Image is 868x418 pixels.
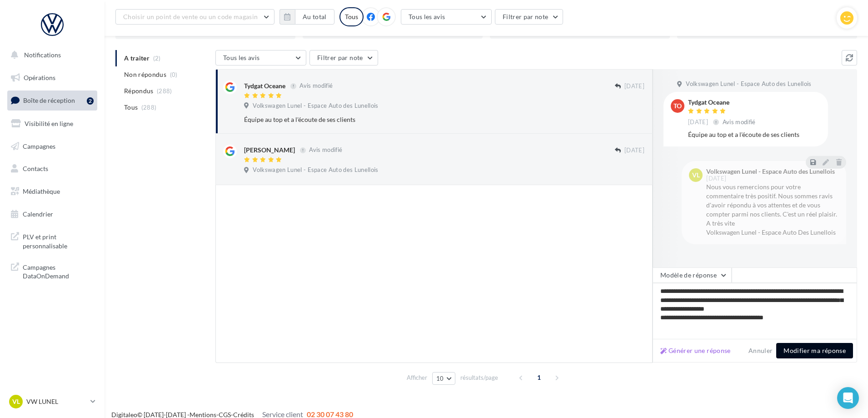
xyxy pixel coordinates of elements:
span: VL [12,397,20,406]
div: [PERSON_NAME] [244,146,295,155]
span: VL [692,171,700,180]
button: Modèle de réponse [653,267,732,283]
div: Volkswagen Lunel - Espace Auto des Lunellois [706,168,835,175]
span: Opérations [24,74,55,81]
div: Tous [339,7,364,26]
span: Notifications [24,51,61,59]
button: Filtrer par note [495,9,564,25]
button: Générer une réponse [657,345,734,356]
a: PLV et print personnalisable [5,227,99,254]
span: [DATE] [624,146,644,155]
span: Volkswagen Lunel - Espace Auto des Lunellois [253,166,378,174]
a: VL VW LUNEL [7,393,97,410]
div: Équipe au top et a l'écoute de ses clients [244,115,585,124]
span: Visibilité en ligne [25,120,73,127]
button: Notifications [5,45,95,65]
span: Afficher [407,373,427,382]
div: Open Intercom Messenger [837,387,859,409]
a: Calendrier [5,205,99,224]
span: Campagnes DataOnDemand [23,261,94,281]
a: Visibilité en ligne [5,114,99,133]
button: Au total [279,9,334,25]
button: Au total [295,9,334,25]
span: Non répondus [124,70,166,79]
div: Tydgat Oceane [244,81,285,91]
span: Médiathèque [23,187,60,195]
span: Choisir un point de vente ou un code magasin [123,13,258,20]
a: Contacts [5,159,99,178]
button: Tous les avis [215,50,306,65]
span: Tous les avis [409,13,445,20]
button: Modifier ma réponse [776,343,853,358]
a: Boîte de réception2 [5,91,99,110]
div: Tydgat Oceane [688,99,758,106]
span: résultats/page [460,373,498,382]
span: [DATE] [706,176,726,181]
span: Boîte de réception [23,96,75,104]
button: Tous les avis [401,9,492,25]
span: 10 [436,375,444,382]
span: 1 [532,370,546,385]
span: Avis modifié [723,118,756,126]
p: VW LUNEL [26,397,87,406]
span: Volkswagen Lunel - Espace Auto des Lunellois [253,102,378,110]
span: Campagnes [23,142,55,150]
a: Campagnes [5,137,99,156]
div: 2 [87,97,94,105]
button: Filtrer par note [309,50,378,65]
span: Tous les avis [223,54,260,61]
span: Tous [124,103,138,112]
span: TO [673,101,682,111]
span: [DATE] [688,118,708,126]
a: Campagnes DataOnDemand [5,257,99,284]
span: Contacts [23,165,48,172]
span: PLV et print personnalisable [23,231,94,250]
a: Opérations [5,68,99,87]
button: Annuler [745,345,776,356]
span: Avis modifié [299,82,333,90]
span: Calendrier [23,210,53,218]
span: Volkswagen Lunel - Espace Auto des Lunellois [686,80,811,88]
div: Équipe au top et a l'écoute de ses clients [688,130,821,139]
span: (0) [170,71,178,78]
span: (288) [157,87,172,95]
a: Médiathèque [5,182,99,201]
div: Nous vous remercions pour votre commentaire très positif. Nous sommes ravis d'avoir répondu à vos... [706,182,839,237]
span: Avis modifié [309,146,342,154]
button: Choisir un point de vente ou un code magasin [115,9,274,25]
span: Répondus [124,86,154,96]
span: (288) [141,104,157,111]
span: [DATE] [624,82,644,91]
button: 10 [432,372,455,385]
